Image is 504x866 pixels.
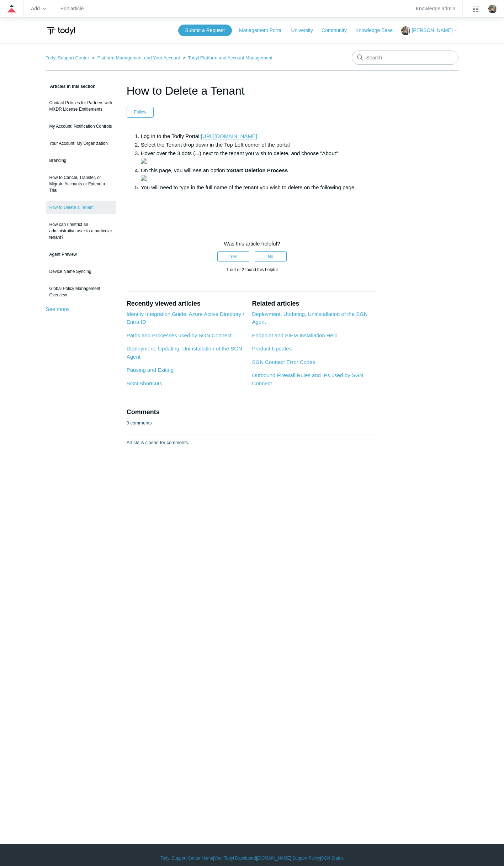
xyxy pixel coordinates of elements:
a: Submit a Request [178,25,232,36]
a: [URL][DOMAIN_NAME] [201,133,257,139]
a: Agent Preview [46,248,116,261]
li: Todyl Platform and Account Management [181,55,272,60]
input: Search [352,51,458,65]
button: [PERSON_NAME] [401,26,458,35]
a: Todyl Support Center Home [160,855,213,861]
a: Contact Policies for Partners with MXDR License Entitlements [46,96,116,116]
li: Log in to the Todly Portal: [141,132,378,141]
a: Global Policy Management Overview [46,282,116,302]
zd-hc-trigger: Add [31,7,46,11]
a: Todyl Platform and Account Management [188,55,272,60]
li: Platform Management and Your Account [90,55,181,60]
a: Community [322,27,354,34]
span: Was this article helpful? [224,241,280,247]
button: This article was not helpful [255,251,287,262]
a: How to Cancel, Transfer, or Migrate Accounts or Extend a Trial [46,171,116,197]
a: Deployment, Updating, Uninstallation of the SGN Agent [127,345,242,360]
a: My Account: Notification Controls [46,120,116,133]
a: How can I restrict an administrative user to a particular tenant? [46,218,116,244]
div: | | | | [46,855,458,861]
a: SGN Status [321,855,344,861]
a: Device Name Syncing [46,265,116,278]
li: Hover over the 3 dots (...) next to the tenant you wish to delete, and choose "About" [141,149,378,166]
li: You will need to type in the full name of the tenant you wish to delete on the following page. [141,183,378,192]
a: Your Todyl Dashboard [214,855,256,861]
strong: Start Deletion Process [231,167,288,173]
a: Product Updates [252,345,292,352]
span: Articles in this section [46,84,96,89]
a: How to Delete a Tenant [46,201,116,214]
span: [PERSON_NAME] [412,27,452,33]
span: 1 out of 2 found this helpful [226,267,277,272]
h2: Recently viewed articles [127,299,245,308]
h2: Comments [127,407,378,417]
button: This article was helpful [217,251,249,262]
a: Endpoint and SIEM Installation Help [252,332,337,338]
a: Branding [46,154,116,167]
a: Pausing and Exiting [127,367,174,373]
h1: How to Delete a Tenant [127,82,378,99]
a: Deployment, Updating, Uninstallation of the SGN Agent [252,311,367,325]
a: SGN Connect Error Codes [252,359,315,365]
li: On this page, you will see an option to [141,166,378,183]
zd-hc-trigger: Click your profile icon to open the profile menu [488,5,497,13]
li: Todyl Support Center [46,55,91,60]
p: 0 comments [127,419,152,427]
li: Select the Tenant drop down in the Top-Left corner of the portal [141,141,378,149]
a: Management Portal [239,27,290,34]
a: Support Policy [292,855,320,861]
img: 25288652396563 [141,175,147,181]
a: Identity Integration Guide: Azure Active Directory / Entra ID [127,311,244,325]
a: See more [46,306,69,312]
img: 25288630781587 [141,158,147,164]
img: user avatar [488,5,497,13]
a: University [291,27,320,34]
a: Knowledge Base [355,27,400,34]
a: Knowledge admin [416,7,455,11]
button: Follow Article [127,107,154,117]
a: Paths and Processes used by SGN Connect [127,332,232,338]
a: Outbound Firewall Rules and IPs used by SGN Connect [252,372,363,386]
img: Todyl Support Center Help Center home page [46,24,76,37]
h2: Related articles [252,299,377,308]
a: Platform Management and Your Account [97,55,180,60]
a: Todyl Support Center [46,55,89,60]
p: Article is closed for comments. [127,439,189,446]
a: [DOMAIN_NAME] [257,855,291,861]
a: Edit article [60,7,84,11]
a: SGN Shortcuts [127,380,162,386]
a: Your Account: My Organization [46,137,116,150]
